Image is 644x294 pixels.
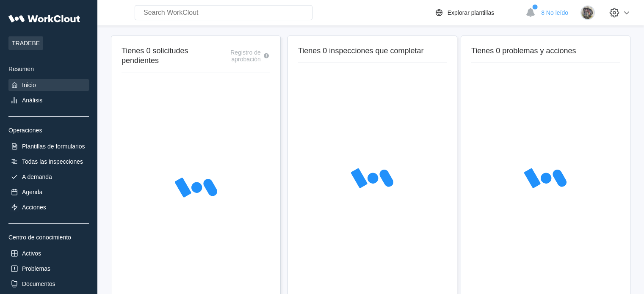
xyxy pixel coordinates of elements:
[22,143,85,150] div: Plantillas de formularios
[448,9,495,16] div: Explorar plantillas
[22,97,42,104] div: Análisis
[22,173,52,180] div: A demanda
[22,250,41,257] div: Activos
[22,82,36,88] div: Inicio
[8,156,89,168] a: Todas las inspecciones
[8,140,89,152] a: Plantillas de formularios
[22,189,42,195] div: Agenda
[8,66,89,72] div: Resumen
[8,201,89,213] a: Acciones
[8,278,89,290] a: Documentos
[210,49,261,63] div: Registro de aprobación
[580,5,595,20] img: 2f847459-28ef-4a61-85e4-954d408df519.jpg
[8,171,89,183] a: A demanda
[135,5,312,20] input: Search WorkClout
[434,8,522,18] a: Explorar plantillas
[541,9,568,16] span: 8 No leído
[8,263,89,275] a: Problemas
[471,46,620,56] h2: Tienes 0 problemas y acciones
[298,46,447,56] h2: Tienes 0 inspecciones que completar
[22,265,50,272] div: Problemas
[8,127,89,134] div: Operaciones
[8,79,89,91] a: Inicio
[8,234,89,241] div: Centro de conocimiento
[8,186,89,198] a: Agenda
[8,247,89,259] a: Activos
[8,94,89,106] a: Análisis
[122,46,210,65] h2: Tienes 0 solicitudes pendientes
[22,158,83,165] div: Todas las inspecciones
[8,36,43,50] span: TRADEBE
[22,204,46,211] div: Acciones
